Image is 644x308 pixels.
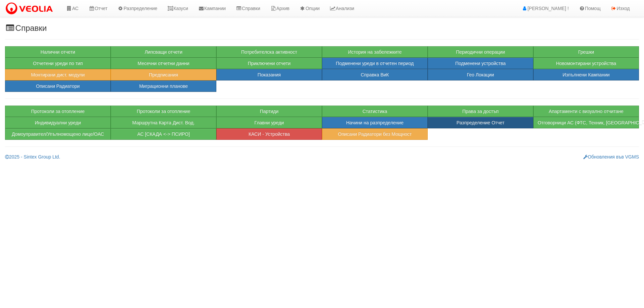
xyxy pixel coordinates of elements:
button: Отчетени уреди по тип [5,58,111,69]
button: Подменени уреди в отчетен период [322,58,428,69]
button: Партиди [216,106,322,117]
button: Показания [216,69,322,80]
button: Права за достъп [428,106,533,117]
button: Грешки [533,46,639,58]
button: Протоколи за отопление [111,106,216,117]
a: 2025 - Sintex Group Ltd. [5,154,60,160]
button: Монтирани дист. модули [5,69,111,80]
button: Индивидуални уреди [5,117,111,128]
button: Отговорници АС (ФТС, Техник, [GEOGRAPHIC_DATA]) [533,117,639,128]
button: Миграционни планове [111,80,216,92]
button: Приключени отчети [216,58,322,69]
a: Обновления във VGMS [583,154,639,160]
button: Главни уреди [216,117,322,128]
button: Домоуправител/Упълномощено лице/ОАС [5,128,111,140]
button: Описани Радиатори без Мощност [322,128,428,140]
h3: Справки [5,24,639,33]
button: Статистика [322,106,428,117]
button: АС [СКАДА <-> ПСИРО] [111,128,216,140]
button: Справка ВиК [322,69,428,80]
img: VeoliaLogo.png [5,2,56,16]
button: Подменени устройства [428,58,533,69]
button: Предписания [111,69,216,80]
button: Налични отчети [5,46,111,58]
button: Протоколи за отопление [5,106,111,117]
a: Маршрутна Карта Дист. Вод. [111,117,216,128]
button: Разпределение Отчет [428,117,533,128]
button: Потребителска активност [216,46,322,58]
button: Гео Локации [428,69,533,80]
button: История на забележките [322,46,428,58]
button: Описани Радиатори [5,80,111,92]
button: Месечни отчетни данни [111,58,216,69]
button: Липсващи отчети [111,46,216,58]
button: Изпълнени Кампании [533,69,639,80]
button: КАСИ - Устройства [216,128,322,140]
button: Новомонтирани устройства [533,58,639,69]
button: Периодични операции [428,46,533,58]
button: Апартаменти с визуално отчитане [533,106,639,117]
button: Начини на разпределение [322,117,428,128]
